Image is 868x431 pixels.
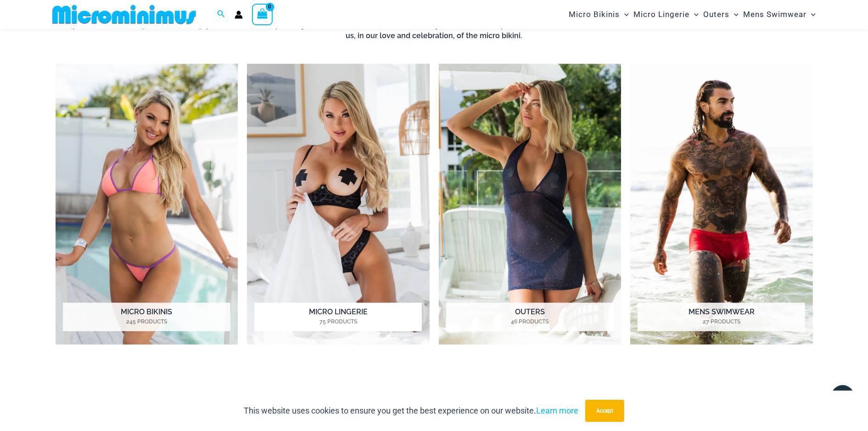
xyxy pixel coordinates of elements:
[743,3,806,26] span: Mens Swimwear
[247,64,430,345] a: Visit product category Micro Lingerie
[252,4,273,25] a: View Shopping Cart, empty
[689,3,699,26] span: Menu Toggle
[701,3,741,26] a: OutersMenu ToggleMenu Toggle
[630,64,813,345] a: Visit product category Mens Swimwear
[566,3,631,26] a: Micro BikinisMenu ToggleMenu Toggle
[254,318,422,326] mark: 75 Products
[254,303,422,331] h2: Micro Lingerie
[703,3,729,26] span: Outers
[63,303,230,331] h2: Micro Bikinis
[217,9,225,20] a: Search icon link
[638,318,805,326] mark: 27 Products
[247,64,430,345] img: Micro Lingerie
[638,303,805,331] h2: Mens Swimwear
[633,3,689,26] span: Micro Lingerie
[620,3,629,26] span: Menu Toggle
[63,318,230,326] mark: 245 Products
[439,64,622,345] a: Visit product category Outers
[446,303,614,331] h2: Outers
[585,400,624,422] button: Accept
[235,11,243,19] a: Account icon link
[56,64,238,345] a: Visit product category Micro Bikinis
[729,3,739,26] span: Menu Toggle
[56,64,238,345] img: Micro Bikinis
[630,64,813,345] img: Mens Swimwear
[806,3,816,26] span: Menu Toggle
[565,1,820,28] nav: Site Navigation
[631,3,701,26] a: Micro LingerieMenu ToggleMenu Toggle
[536,406,578,415] a: Learn more
[439,64,622,345] img: Outers
[244,404,578,418] p: This website uses cookies to ensure you get the best experience on our website.
[49,4,200,25] img: MM SHOP LOGO FLAT
[446,318,614,326] mark: 46 Products
[741,3,818,26] a: Mens SwimwearMenu ToggleMenu Toggle
[569,3,620,26] span: Micro Bikinis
